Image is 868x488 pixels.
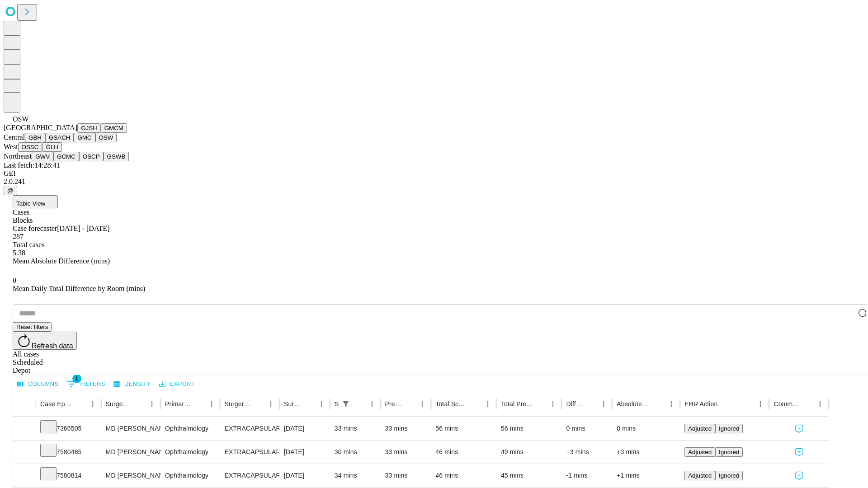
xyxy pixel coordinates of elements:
span: Refresh data [32,342,73,350]
div: 33 mins [335,417,376,440]
div: MD [PERSON_NAME] [106,441,156,464]
button: Menu [481,398,494,410]
div: 7580814 [40,464,97,487]
span: [GEOGRAPHIC_DATA] [4,124,77,131]
div: 1 active filter [340,398,352,410]
button: Menu [264,398,277,410]
div: 30 mins [335,441,376,464]
div: 33 mins [385,441,427,464]
div: [DATE] [284,464,325,487]
button: Show filters [65,377,108,391]
span: [DATE] - [DATE] [57,225,109,232]
button: Show filters [340,398,352,410]
button: Menu [754,398,767,410]
div: Total Predicted Duration [501,400,533,408]
div: 34 mins [335,464,376,487]
div: Primary Service [165,400,191,408]
button: Sort [302,398,315,410]
button: Sort [252,398,264,410]
button: OSW [95,133,117,142]
span: Adjusted [688,425,712,432]
button: Sort [652,398,665,410]
div: +3 mins [566,441,608,464]
button: Menu [315,398,328,410]
div: 7366505 [40,417,97,440]
button: GLH [42,142,61,152]
span: Last fetch: 14:28:41 [4,161,60,169]
button: Expand [18,421,31,437]
div: MD [PERSON_NAME] [106,417,156,440]
button: GMCM [101,123,127,133]
button: Sort [193,398,205,410]
button: Reset filters [13,322,52,332]
div: Ophthalmology [165,464,215,487]
div: Absolute Difference [617,400,651,408]
button: Ignored [715,471,743,480]
button: Menu [146,398,158,410]
span: Reset filters [16,324,48,330]
div: 45 mins [501,464,557,487]
span: OSW [13,115,29,123]
span: Table View [16,200,45,207]
button: Table View [13,195,58,208]
span: Adjusted [688,472,712,479]
button: GSWB [104,152,129,161]
div: 46 mins [435,441,492,464]
span: Adjusted [688,449,712,455]
span: 0 [13,277,16,284]
button: Menu [665,398,678,410]
button: Density [111,377,153,391]
div: Predicted In Room Duration [385,400,403,408]
span: Central [4,133,25,141]
button: Menu [597,398,610,410]
span: West [4,143,18,150]
button: Sort [534,398,547,410]
div: [DATE] [284,441,325,464]
button: Adjusted [684,471,715,480]
button: Select columns [15,377,61,391]
button: Sort [801,398,814,410]
div: EXTRACAPSULAR CATARACT REMOVAL WITH [MEDICAL_DATA] [225,464,275,487]
button: Expand [18,468,31,484]
button: Menu [86,398,99,410]
button: Menu [547,398,559,410]
div: Case Epic Id [40,400,73,408]
button: Menu [814,398,826,410]
div: 46 mins [435,464,492,487]
button: Sort [353,398,366,410]
div: 2.0.241 [4,178,864,186]
button: Refresh data [13,332,77,350]
span: Mean Absolute Difference (mins) [13,257,110,265]
button: Sort [718,398,731,410]
div: 0 mins [566,417,608,440]
div: Ophthalmology [165,441,215,464]
span: Mean Daily Total Difference by Room (mins) [13,285,145,292]
button: Menu [416,398,429,410]
button: GCMC [53,152,79,161]
div: Scheduled In Room Duration [335,400,339,408]
div: Surgeon Name [106,400,132,408]
div: [DATE] [284,417,325,440]
button: GMC [74,133,95,142]
div: 56 mins [435,417,492,440]
button: OSCP [79,152,104,161]
button: Sort [403,398,416,410]
button: Sort [585,398,597,410]
button: GSACH [45,133,74,142]
button: Adjusted [684,424,715,433]
button: Sort [469,398,481,410]
button: Export [157,377,197,391]
button: OSSC [18,142,42,152]
button: Ignored [715,447,743,457]
div: Surgery Date [284,400,302,408]
div: 33 mins [385,417,427,440]
span: Ignored [719,472,739,479]
button: GJSH [77,123,101,133]
div: 7580485 [40,441,97,464]
div: 0 mins [617,417,675,440]
span: Ignored [719,425,739,432]
span: 1 [72,374,81,383]
div: +3 mins [617,441,675,464]
div: EHR Action [684,400,717,408]
button: Menu [366,398,378,410]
